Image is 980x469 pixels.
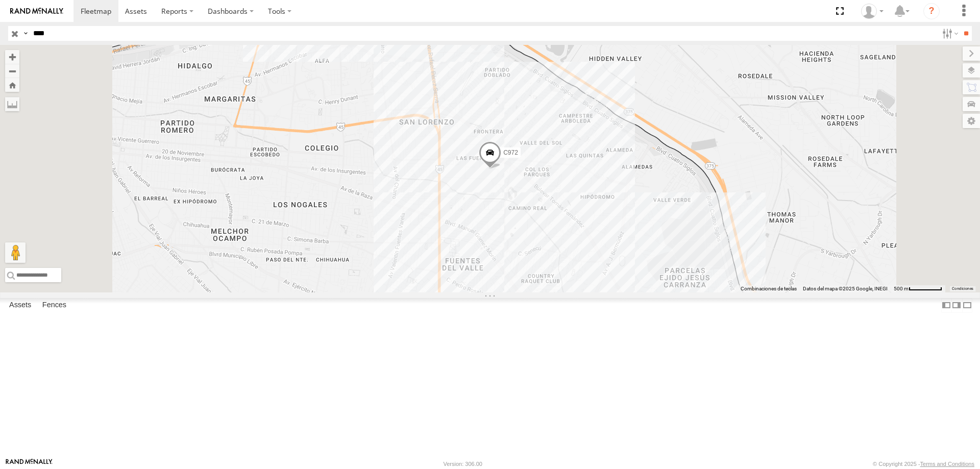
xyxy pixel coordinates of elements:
label: Search Filter Options [938,26,960,41]
div: © Copyright 2025 - [873,461,974,467]
button: Escala del mapa: 500 m por 62 píxeles [891,285,945,292]
label: Hide Summary Table [962,298,972,313]
img: rand-logo.svg [10,8,63,15]
button: Zoom in [5,50,19,64]
button: Zoom Home [5,78,19,92]
label: Map Settings [963,114,980,128]
button: Arrastra el hombrecito naranja al mapa para abrir Street View [5,242,26,263]
div: Version: 306.00 [444,461,482,467]
button: Zoom out [5,64,19,78]
a: Visit our Website [6,459,53,469]
label: Fences [37,298,71,312]
span: 500 m [894,286,909,291]
span: C972 [503,149,518,156]
label: Measure [5,97,19,111]
label: Dock Summary Table to the Right [951,298,962,313]
button: Combinaciones de teclas [741,285,797,292]
label: Assets [4,298,36,312]
div: MANUEL HERNANDEZ [857,4,887,19]
a: Condiciones (se abre en una nueva pestaña) [952,287,973,291]
label: Search Query [21,26,30,41]
label: Dock Summary Table to the Left [941,298,951,313]
a: Terms and Conditions [920,461,974,467]
i: ? [923,3,940,19]
span: Datos del mapa ©2025 Google, INEGI [803,286,888,291]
